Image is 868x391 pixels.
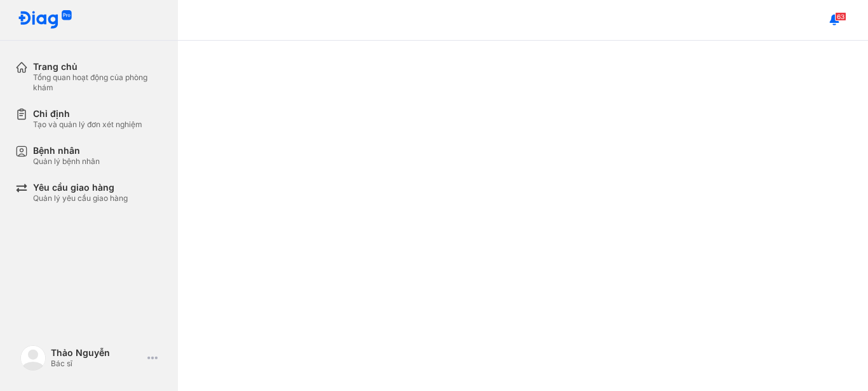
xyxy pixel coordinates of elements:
[33,72,163,93] div: Tổng quan hoạt động của phòng khám
[33,120,142,130] div: Tạo và quản lý đơn xét nghiệm
[33,145,100,156] div: Bệnh nhân
[51,359,142,369] div: Bác sĩ
[835,12,846,21] span: 63
[18,10,72,30] img: logo
[20,345,46,371] img: logo
[33,108,142,120] div: Chỉ định
[33,193,128,203] div: Quản lý yêu cầu giao hàng
[33,61,163,72] div: Trang chủ
[33,156,100,167] div: Quản lý bệnh nhân
[51,347,142,359] div: Thảo Nguyễn
[33,182,128,193] div: Yêu cầu giao hàng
